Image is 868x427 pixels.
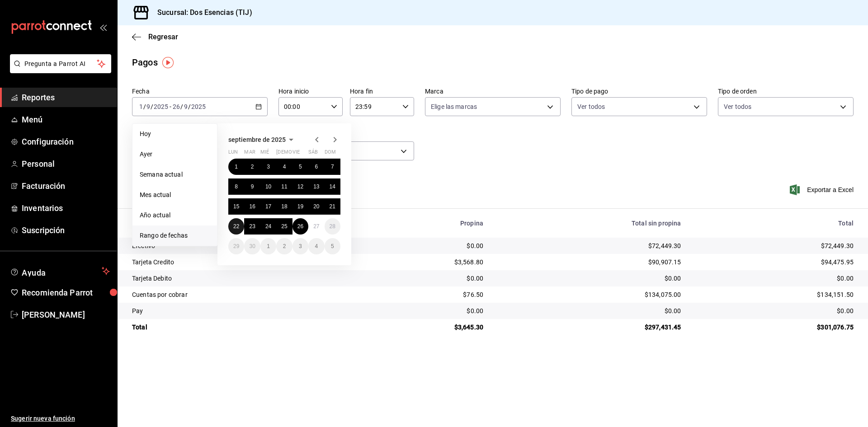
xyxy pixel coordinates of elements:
abbr: 13 de septiembre de 2025 [313,183,319,190]
div: $0.00 [363,306,483,315]
input: -- [146,103,151,110]
abbr: 19 de septiembre de 2025 [297,203,303,210]
div: $3,568.80 [363,258,483,267]
button: 15 de septiembre de 2025 [228,198,244,215]
button: 20 de septiembre de 2025 [308,198,324,215]
span: Elige las marcas [431,102,477,111]
button: 1 de octubre de 2025 [260,238,276,254]
abbr: 23 de septiembre de 2025 [249,223,255,230]
span: Suscripción [22,224,110,236]
abbr: 16 de septiembre de 2025 [249,203,255,210]
div: $0.00 [498,306,681,315]
div: Total sin propina [498,220,681,227]
abbr: 10 de septiembre de 2025 [265,183,271,190]
input: ---- [153,103,169,110]
abbr: 11 de septiembre de 2025 [281,183,287,190]
input: -- [172,103,180,110]
abbr: 6 de septiembre de 2025 [315,164,318,170]
abbr: 22 de septiembre de 2025 [233,223,239,230]
div: $134,151.50 [695,290,854,299]
span: / [180,103,183,110]
abbr: 4 de octubre de 2025 [315,243,318,249]
button: 5 de octubre de 2025 [325,238,340,254]
button: 12 de septiembre de 2025 [292,178,308,195]
button: open_drawer_menu [99,23,107,31]
button: 27 de septiembre de 2025 [308,218,324,235]
span: Menú [22,113,110,126]
abbr: 20 de septiembre de 2025 [313,203,319,210]
div: $297,431.45 [498,323,681,332]
button: 24 de septiembre de 2025 [260,218,276,235]
label: Tipo de pago [571,88,707,94]
button: 22 de septiembre de 2025 [228,218,244,235]
abbr: 25 de septiembre de 2025 [281,223,287,230]
span: Semana actual [140,170,210,179]
button: 19 de septiembre de 2025 [292,198,308,215]
button: Exportar a Excel [792,184,854,195]
div: Propina [363,220,483,227]
div: $94,475.95 [695,258,854,267]
abbr: 29 de septiembre de 2025 [233,243,239,249]
button: 30 de septiembre de 2025 [244,238,260,254]
span: Rango de fechas [140,231,210,240]
label: Fecha [132,88,268,94]
button: 4 de octubre de 2025 [308,238,324,254]
div: $0.00 [695,274,854,283]
span: / [151,103,153,110]
span: septiembre de 2025 [228,136,286,143]
div: $72,449.30 [498,241,681,250]
span: Sugerir nueva función [11,414,110,423]
abbr: 1 de septiembre de 2025 [235,164,238,170]
abbr: miércoles [260,149,269,159]
span: Mes actual [140,190,210,200]
button: 3 de septiembre de 2025 [260,159,276,175]
span: Ver todos [724,102,751,111]
abbr: 26 de septiembre de 2025 [297,223,303,230]
abbr: 4 de septiembre de 2025 [283,164,286,170]
button: 13 de septiembre de 2025 [308,178,324,195]
div: $301,076.75 [695,323,854,332]
button: 10 de septiembre de 2025 [260,178,276,195]
a: Pregunta a Parrot AI [6,66,111,75]
abbr: 2 de septiembre de 2025 [251,164,254,170]
abbr: domingo [325,149,336,159]
button: 7 de septiembre de 2025 [325,159,340,175]
button: 2 de octubre de 2025 [276,238,292,254]
abbr: 9 de septiembre de 2025 [251,183,254,190]
button: 28 de septiembre de 2025 [325,218,340,235]
span: Año actual [140,211,210,220]
button: 29 de septiembre de 2025 [228,238,244,254]
abbr: 3 de octubre de 2025 [299,243,302,249]
abbr: 17 de septiembre de 2025 [265,203,271,210]
span: / [188,103,191,110]
span: Pregunta a Parrot AI [24,59,97,69]
span: [PERSON_NAME] [22,309,110,321]
div: $0.00 [363,274,483,283]
label: Marca [425,88,561,94]
input: -- [139,103,143,110]
abbr: 8 de septiembre de 2025 [235,183,238,190]
button: 2 de septiembre de 2025 [244,159,260,175]
abbr: 12 de septiembre de 2025 [297,183,303,190]
span: Ayuda [22,266,98,277]
span: / [143,103,146,110]
button: septiembre de 2025 [228,134,297,145]
abbr: 5 de septiembre de 2025 [299,164,302,170]
button: 6 de septiembre de 2025 [308,159,324,175]
button: 21 de septiembre de 2025 [325,198,340,215]
span: Ver todos [577,102,605,111]
button: 18 de septiembre de 2025 [276,198,292,215]
abbr: 14 de septiembre de 2025 [330,183,335,190]
label: Tipo de orden [718,88,854,94]
div: $90,907.15 [498,258,681,267]
abbr: 27 de septiembre de 2025 [313,223,319,230]
button: Tooltip marker [162,57,174,68]
div: $76.50 [363,290,483,299]
button: Regresar [132,33,178,41]
abbr: 21 de septiembre de 2025 [330,203,335,210]
span: Hoy [140,129,210,139]
abbr: 1 de octubre de 2025 [267,243,270,249]
abbr: 2 de octubre de 2025 [283,243,286,249]
div: $134,075.00 [498,290,681,299]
